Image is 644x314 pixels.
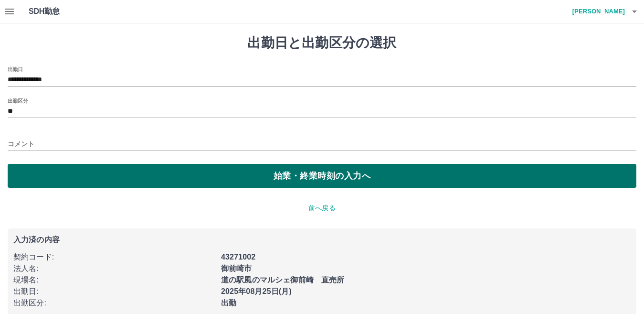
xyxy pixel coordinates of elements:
[221,287,292,295] b: 2025年08月25日(月)
[13,274,215,286] p: 現場名 :
[13,251,215,263] p: 契約コード :
[13,236,631,244] p: 入力済の内容
[13,263,215,274] p: 法人名 :
[13,297,215,309] p: 出勤区分 :
[221,299,236,307] b: 出勤
[8,203,636,213] p: 前へ戻る
[8,35,636,51] h1: 出勤日と出勤区分の選択
[221,253,255,261] b: 43271002
[221,276,344,284] b: 道の駅風のマルシェ御前崎 直売所
[13,286,215,297] p: 出勤日 :
[221,264,252,272] b: 御前崎市
[8,97,28,104] label: 出勤区分
[8,164,636,188] button: 始業・終業時刻の入力へ
[8,65,23,73] label: 出勤日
